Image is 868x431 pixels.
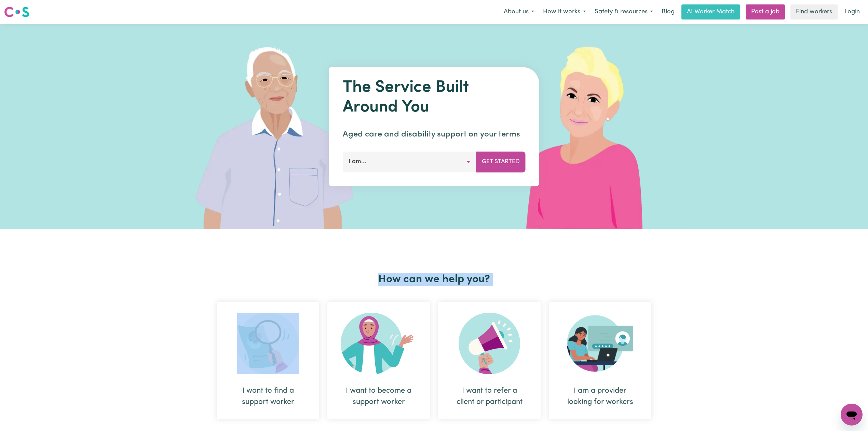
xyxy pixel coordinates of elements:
[549,302,651,419] div: I am a provider looking for workers
[327,302,430,419] div: I want to become a support worker
[4,6,29,18] img: Careseekers logo
[459,313,520,374] img: Refer
[840,4,864,19] a: Login
[343,78,526,117] h1: The Service Built Around You
[790,4,838,19] a: Find workers
[499,5,539,19] button: About us
[567,313,633,374] img: Provider
[217,302,319,419] div: I want to find a support worker
[681,4,740,19] a: AI Worker Match
[233,385,303,408] div: I want to find a support worker
[565,385,635,408] div: I am a provider looking for workers
[476,152,526,172] button: Get Started
[657,4,679,19] a: Blog
[213,273,655,286] h2: How can we help you?
[438,302,541,419] div: I want to refer a client or participant
[343,152,476,172] button: I am...
[539,5,590,19] button: How it works
[237,313,299,374] img: Search
[4,4,29,20] a: Careseekers logo
[455,385,524,408] div: I want to refer a client or participant
[343,128,526,141] p: Aged care and disability support on your terms
[341,313,417,374] img: Become Worker
[841,404,863,426] iframe: Button to launch messaging window
[746,4,785,19] a: Post a job
[590,5,657,19] button: Safety & resources
[344,385,413,408] div: I want to become a support worker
